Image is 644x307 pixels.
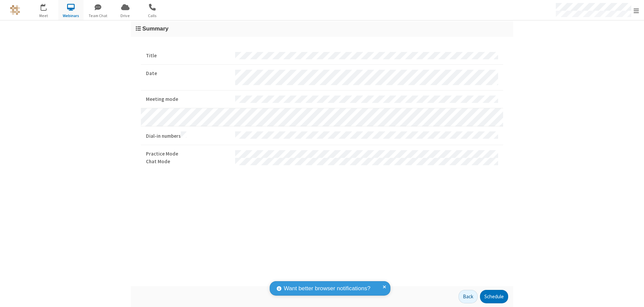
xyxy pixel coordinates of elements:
strong: Dial-in numbers [146,131,230,140]
strong: Date [146,70,230,77]
strong: Title [146,52,230,60]
span: Summary [142,25,168,32]
button: Back [459,290,478,303]
strong: Meeting mode [146,96,230,103]
img: QA Selenium DO NOT DELETE OR CHANGE [10,5,20,15]
strong: Practice Mode [146,150,230,158]
span: Webinars [58,13,84,19]
strong: Chat Mode [146,158,230,166]
span: Drive [113,13,138,19]
div: 7 [45,4,50,9]
span: Team Chat [86,13,111,19]
button: Schedule [480,290,508,303]
span: Meet [31,13,56,19]
span: Calls [140,13,165,19]
span: Want better browser notifications? [284,284,370,293]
